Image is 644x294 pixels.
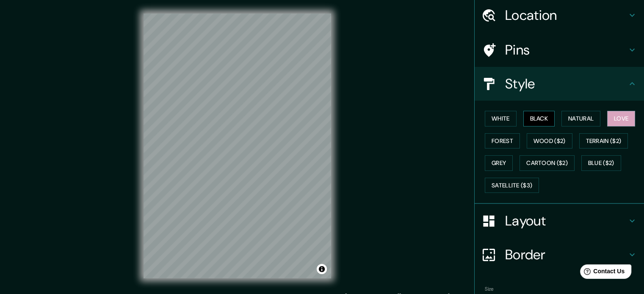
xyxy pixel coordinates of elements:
[527,133,572,149] button: Wood ($2)
[485,111,517,126] button: White
[579,133,628,149] button: Terrain ($2)
[475,33,644,67] div: Pins
[520,155,575,171] button: Cartoon ($2)
[561,111,600,126] button: Natural
[505,41,627,58] h4: Pins
[485,155,513,171] button: Grey
[485,133,520,149] button: Forest
[581,155,621,171] button: Blue ($2)
[475,204,644,238] div: Layout
[505,212,627,229] h4: Layout
[505,75,627,92] h4: Style
[317,264,327,274] button: Toggle attribution
[505,246,627,263] h4: Border
[607,111,635,126] button: Love
[523,111,555,126] button: Black
[485,178,539,193] button: Satellite ($3)
[569,261,635,285] iframe: Help widget launcher
[505,7,627,24] h4: Location
[144,14,331,278] canvas: Map
[475,67,644,101] div: Style
[485,286,494,293] label: Size
[475,238,644,272] div: Border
